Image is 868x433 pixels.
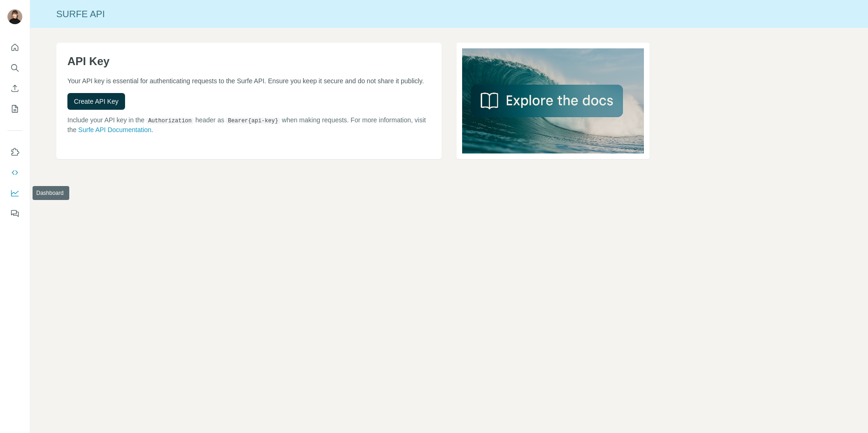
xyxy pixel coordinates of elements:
button: Enrich CSV [7,80,22,97]
div: Surfe API [30,7,868,20]
span: Create API Key [74,97,119,106]
button: Dashboard [7,185,22,201]
button: Use Surfe on LinkedIn [7,144,22,160]
button: Create API Key [67,93,125,110]
button: Feedback [7,205,22,222]
p: Your API key is essential for authenticating requests to the Surfe API. Ensure you keep it secure... [67,76,431,86]
img: Avatar [7,9,22,24]
a: Surfe API Documentation [78,126,151,133]
p: Include your API key in the header as when making requests. For more information, visit the . [67,115,431,134]
code: Bearer {api-key} [226,118,280,124]
h1: API Key [67,54,431,69]
button: My lists [7,100,22,117]
button: Search [7,60,22,76]
code: Authorization [146,118,194,124]
button: Quick start [7,39,22,56]
button: Use Surfe API [7,164,22,181]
